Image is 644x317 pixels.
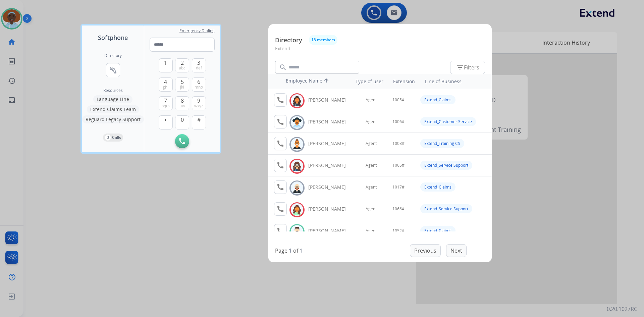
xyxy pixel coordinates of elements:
img: avatar [292,96,302,106]
th: Employee Name [282,74,343,89]
span: Emergency Dialing [179,28,215,34]
mat-icon: call [276,140,284,148]
span: tuv [179,103,185,109]
span: 8 [181,97,184,105]
div: Extend_Service Support [420,161,472,170]
div: Extend_Customer Service [420,117,476,126]
span: Agent [366,141,377,146]
span: + [164,116,167,124]
span: 5 [181,78,184,86]
span: mno [195,85,203,90]
span: 1008# [392,141,405,146]
span: jkl [180,85,184,90]
mat-icon: call [276,96,284,104]
mat-icon: call [276,161,284,169]
span: abc [179,65,185,71]
mat-icon: call [276,183,284,191]
p: 0.20.1027RC [607,305,637,313]
button: 5jkl [175,77,189,92]
mat-icon: call [276,118,284,126]
span: 1 [164,59,167,67]
span: Agent [366,184,377,190]
span: Softphone [98,33,128,42]
span: wxyz [194,103,203,109]
th: Type of user [346,75,387,88]
mat-icon: search [279,63,287,71]
span: Agent [366,97,377,103]
mat-icon: call [276,205,284,213]
div: [PERSON_NAME] [308,162,353,169]
span: 4 [164,78,167,86]
span: 1066# [392,206,405,212]
div: Extend_Training CS [420,139,464,148]
span: 1065# [392,163,405,168]
button: 4ghi [159,77,173,92]
span: Agent [366,228,377,233]
span: Agent [366,163,377,168]
button: 0 [175,115,189,129]
div: [PERSON_NAME] [308,97,353,103]
div: [PERSON_NAME] [308,206,353,212]
button: 6mno [192,77,206,92]
div: [PERSON_NAME] [308,227,353,234]
p: of [293,247,298,255]
span: 1017# [392,184,405,190]
img: avatar [292,139,302,150]
span: Agent [366,206,377,212]
span: 6 [197,78,200,86]
div: Extend_Claims [420,95,455,104]
button: Language Line [93,95,132,103]
th: Extension [390,75,418,88]
button: 18 members [309,35,337,45]
p: Page [275,247,287,255]
button: 9wxyz [192,96,206,110]
span: 0 [181,116,184,124]
img: call-button [179,138,185,144]
span: 9 [197,97,200,105]
mat-icon: call [276,227,284,235]
mat-icon: filter_list [456,63,464,71]
div: Extend_Claims [420,182,455,192]
span: 7 [164,97,167,105]
mat-icon: arrow_upward [322,77,330,86]
span: # [197,116,201,124]
span: 1006# [392,119,405,124]
span: Resources [103,88,123,93]
button: Filters [450,61,485,74]
span: Agent [366,119,377,124]
span: 3 [197,59,200,67]
button: Extend Claims Team [87,105,139,113]
button: 0Calls [103,134,123,142]
img: avatar [292,161,302,171]
span: 1052# [392,228,405,233]
div: Extend_Claims [420,226,455,235]
div: [PERSON_NAME] [308,118,353,125]
th: Line of Business [422,75,488,88]
p: Extend [275,45,485,57]
p: Calls [112,135,121,141]
button: 2abc [175,58,189,72]
span: pqrs [161,103,170,109]
span: ghi [163,85,168,90]
h2: Directory [104,53,122,58]
span: def [196,65,202,71]
button: + [159,115,173,129]
div: [PERSON_NAME] [308,184,353,191]
button: # [192,115,206,129]
span: 2 [181,59,184,67]
mat-icon: connect_without_contact [109,66,117,74]
button: 7pqrs [159,96,173,110]
button: 1 [159,58,173,72]
img: avatar [292,183,302,193]
img: avatar [292,117,302,128]
span: Filters [456,63,479,71]
div: Extend_Service Support [420,204,472,213]
p: 0 [105,135,111,141]
button: 8tuv [175,96,189,110]
div: [PERSON_NAME] [308,140,353,147]
button: 3def [192,58,206,72]
span: 1005# [392,97,405,103]
p: Directory [275,36,302,45]
button: Reguard Legacy Support [82,115,144,123]
img: avatar [292,205,302,215]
